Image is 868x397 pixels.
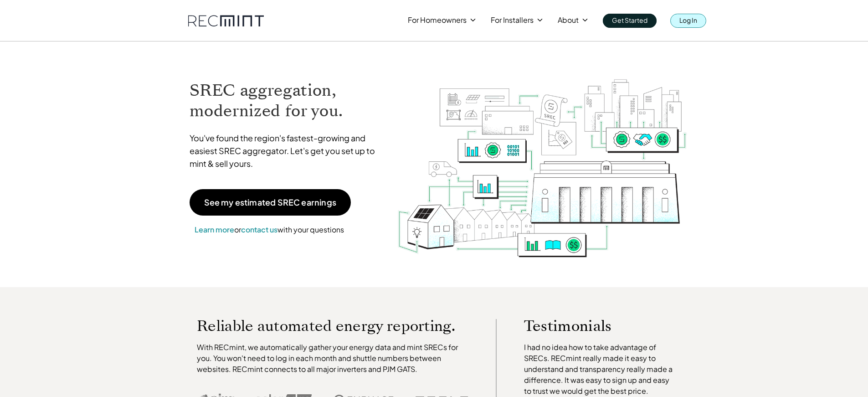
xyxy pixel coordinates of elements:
p: With RECmint, we automatically gather your energy data and mint SRECs for you. You won't need to ... [197,342,468,375]
p: About [558,14,579,26]
p: Testimonials [524,319,660,333]
p: You've found the region's fastest-growing and easiest SREC aggregator. Let's get you set up to mi... [190,132,384,170]
p: Get Started [612,14,647,26]
p: or with your questions [190,224,349,236]
h1: SREC aggregation, modernized for you. [190,80,384,121]
a: Get Started [603,14,657,28]
a: See my estimated SREC earnings [190,189,351,216]
a: Learn more [195,225,234,234]
img: RECmint value cycle [397,55,688,260]
p: I had no idea how to take advantage of SRECs. RECmint really made it easy to understand and trans... [524,342,677,397]
p: See my estimated SREC earnings [204,198,336,206]
p: For Homeowners [408,14,467,26]
p: Reliable automated energy reporting. [197,319,468,333]
a: contact us [241,225,277,234]
p: Log In [679,14,697,26]
a: Log In [670,14,706,28]
p: For Installers [491,14,534,26]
